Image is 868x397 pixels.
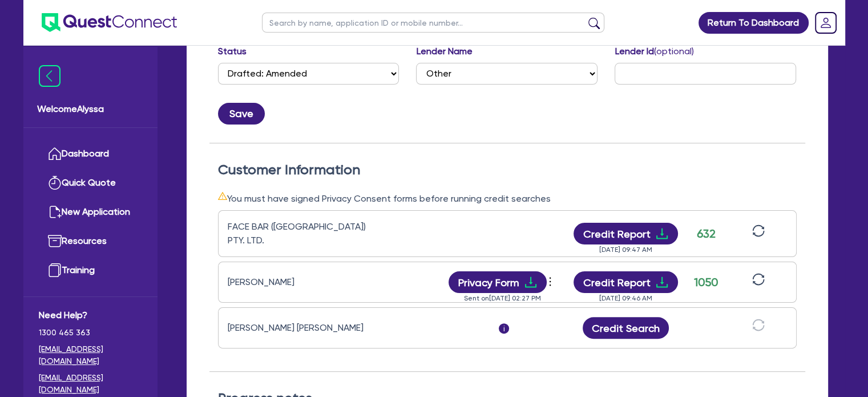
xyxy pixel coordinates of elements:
div: [PERSON_NAME] [228,275,370,289]
img: icon-menu-close [39,65,60,87]
input: Search by name, application ID or mobile number... [262,13,604,33]
label: Lender Name [416,45,472,58]
button: Credit Reportdownload [574,271,678,293]
img: resources [48,234,62,248]
button: sync [749,272,768,292]
span: warning [218,191,227,200]
span: download [655,275,669,289]
img: training [48,263,62,277]
a: [EMAIL_ADDRESS][DOMAIN_NAME] [39,372,142,396]
button: Privacy Formdownload [449,271,547,293]
div: [PERSON_NAME] [PERSON_NAME] [228,321,370,335]
div: 632 [692,225,721,242]
div: 1050 [692,274,721,291]
a: [EMAIL_ADDRESS][DOMAIN_NAME] [39,343,142,367]
button: Dropdown toggle [547,272,556,292]
a: Resources [39,227,142,256]
span: sync [752,319,765,331]
img: new-application [48,205,62,219]
span: sync [752,273,765,286]
button: Credit Search [583,317,669,339]
span: sync [752,224,765,237]
span: Welcome Alyssa [37,102,144,116]
img: quest-connect-logo-blue [42,13,177,32]
label: Status [218,45,247,58]
span: more [544,273,556,290]
img: quick-quote [48,176,62,190]
a: Quick Quote [39,169,142,198]
a: Dashboard [39,139,142,169]
button: sync [749,318,768,338]
a: New Application [39,198,142,227]
a: Training [39,256,142,285]
button: Credit Reportdownload [574,223,678,244]
span: i [499,323,509,334]
a: Dropdown toggle [811,8,841,38]
label: Lender Id [615,45,693,58]
button: sync [749,224,768,244]
span: download [655,227,669,240]
span: download [524,275,538,289]
a: Return To Dashboard [699,12,809,34]
h2: Customer Information [218,162,797,178]
span: 1300 465 363 [39,327,142,339]
div: You must have signed Privacy Consent forms before running credit searches [218,191,797,206]
div: FACE BAR ([GEOGRAPHIC_DATA]) PTY. LTD. [228,220,370,247]
span: (optional) [653,46,693,57]
button: Save [218,103,265,125]
span: Need Help? [39,308,142,322]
